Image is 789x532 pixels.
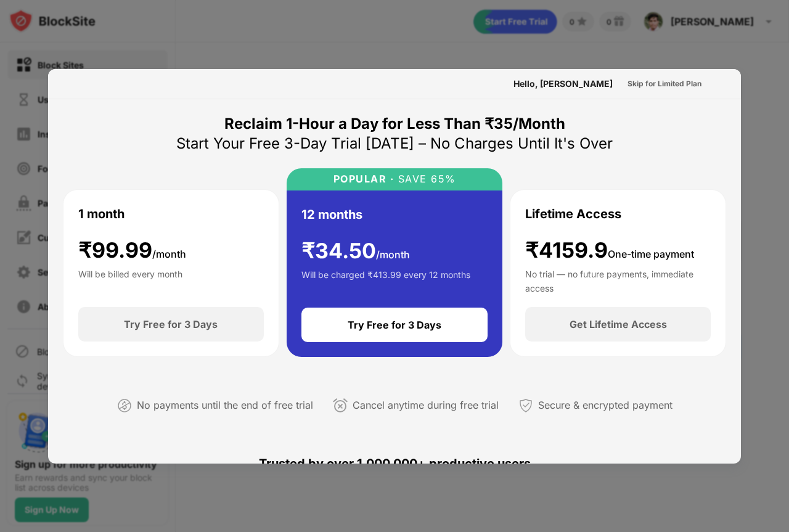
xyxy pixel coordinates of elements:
[518,398,533,413] img: secured-payment
[628,78,701,90] div: Skip for Limited Plan
[301,268,470,293] div: Will be charged ₹413.99 every 12 months
[63,434,726,493] div: Trusted by over 1,000,000+ productive users
[394,173,456,185] div: SAVE 65%
[348,319,441,331] div: Try Free for 3 Days
[525,268,711,292] div: No trial — no future payments, immediate access
[333,398,348,413] img: cancel-anytime
[376,248,410,261] span: /month
[608,248,694,260] span: One-time payment
[78,238,186,263] div: ₹ 99.99
[570,318,667,330] div: Get Lifetime Access
[124,318,218,330] div: Try Free for 3 Days
[301,205,362,224] div: 12 months
[78,205,125,223] div: 1 month
[78,268,182,292] div: Will be billed every month
[513,79,613,89] div: Hello, [PERSON_NAME]
[117,398,132,413] img: not-paying
[353,396,499,414] div: Cancel anytime during free trial
[301,239,410,264] div: ₹ 34.50
[224,114,565,134] div: Reclaim 1-Hour a Day for Less Than ₹35/Month
[525,238,694,263] div: ₹4159.9
[333,173,394,185] div: POPULAR ·
[538,396,672,414] div: Secure & encrypted payment
[176,134,613,153] div: Start Your Free 3-Day Trial [DATE] – No Charges Until It's Over
[152,248,186,260] span: /month
[525,205,621,223] div: Lifetime Access
[137,396,313,414] div: No payments until the end of free trial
